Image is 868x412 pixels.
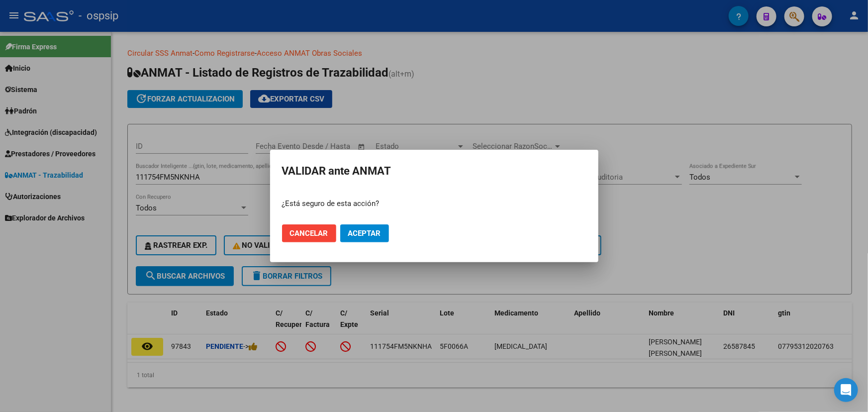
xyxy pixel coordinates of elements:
h2: VALIDAR ante ANMAT [282,162,586,181]
span: Cancelar [290,229,328,238]
span: Aceptar [348,229,381,238]
div: Open Intercom Messenger [834,378,858,402]
button: Aceptar [340,224,389,242]
p: ¿Está seguro de esta acción? [282,198,586,209]
button: Cancelar [282,224,336,242]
